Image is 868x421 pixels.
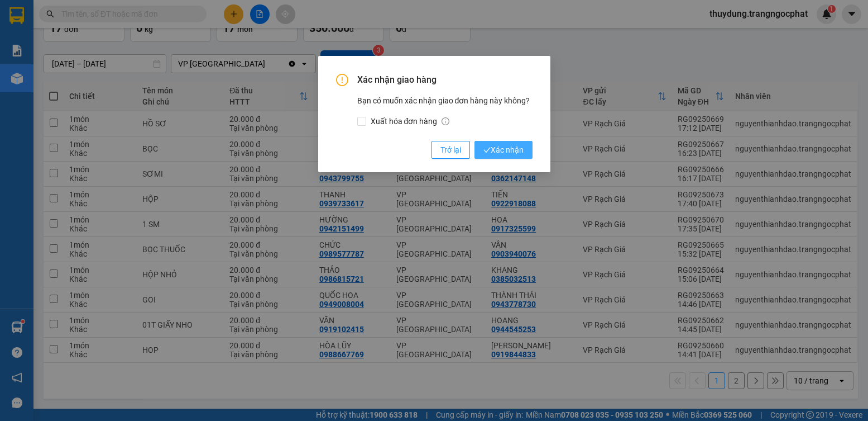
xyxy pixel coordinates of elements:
[440,144,461,156] span: Trở lại
[483,144,524,156] span: Xác nhận
[483,146,491,154] span: check
[474,141,533,159] button: checkXác nhận
[336,74,348,86] span: exclamation-circle
[357,74,533,86] span: Xác nhận giao hàng
[366,115,454,127] span: Xuất hóa đơn hàng
[442,117,449,125] span: info-circle
[431,141,470,159] button: Trở lại
[357,94,533,127] div: Bạn có muốn xác nhận giao đơn hàng này không?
